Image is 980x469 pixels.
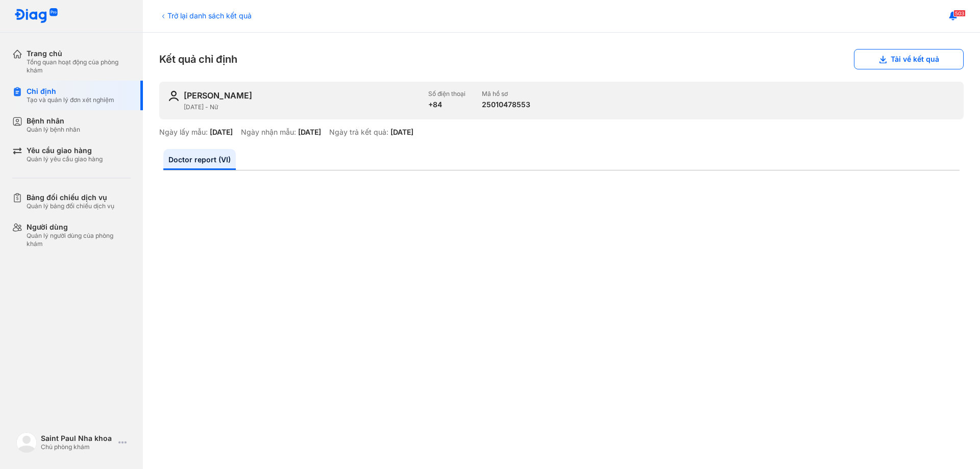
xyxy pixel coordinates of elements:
[241,128,296,137] div: Ngày nhận mẫu:
[41,434,114,443] div: Saint Paul Nha khoa
[329,128,388,137] div: Ngày trả kết quả:
[184,90,252,101] div: [PERSON_NAME]
[27,223,131,232] div: Người dùng
[298,128,321,137] div: [DATE]
[159,49,964,69] div: Kết quả chỉ định
[27,146,103,155] div: Yêu cầu giao hàng
[27,193,114,202] div: Bảng đối chiếu dịch vụ
[27,58,131,75] div: Tổng quan hoạt động của phòng khám
[27,202,114,210] div: Quản lý bảng đối chiếu dịch vụ
[27,232,131,248] div: Quản lý người dùng của phòng khám
[428,90,465,98] div: Số điện thoại
[16,432,37,453] img: logo
[27,96,114,104] div: Tạo và quản lý đơn xét nghiệm
[27,49,131,58] div: Trang chủ
[167,90,180,102] img: user-icon
[184,103,420,111] div: [DATE] - Nữ
[482,90,530,98] div: Mã hồ sơ
[14,8,58,24] img: logo
[27,155,103,163] div: Quản lý yêu cầu giao hàng
[428,100,465,109] div: +84
[159,10,252,21] div: Trở lại danh sách kết quả
[210,128,233,137] div: [DATE]
[163,149,236,170] a: Doctor report (VI)
[854,49,964,69] button: Tải về kết quả
[390,128,413,137] div: [DATE]
[41,443,114,451] div: Chủ phòng khám
[953,10,966,17] span: 503
[27,87,114,96] div: Chỉ định
[27,116,80,126] div: Bệnh nhân
[159,128,208,137] div: Ngày lấy mẫu:
[27,126,80,134] div: Quản lý bệnh nhân
[482,100,530,109] div: 25010478553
